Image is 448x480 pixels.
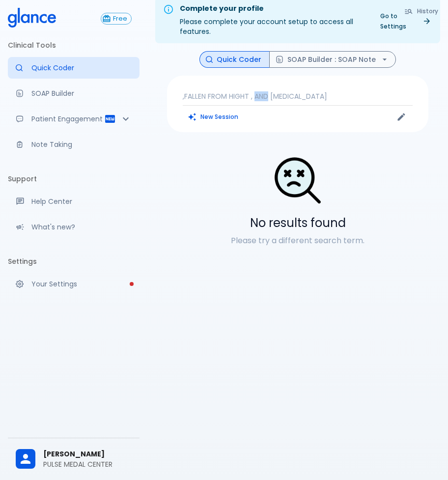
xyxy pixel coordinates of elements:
li: Clinical Tools [8,33,140,57]
a: Go to Settings [374,9,436,33]
button: Quick Coder [199,51,270,68]
button: Edit [394,110,409,124]
p: SOAP Builder [31,88,132,98]
p: What's new? [31,222,132,232]
span: [PERSON_NAME] [43,449,132,459]
div: Recent updates and feature releases [8,216,140,238]
a: Advanced note-taking [8,134,140,155]
p: ,FALLEN FROM HIGHT , AND [MEDICAL_DATA] [183,91,413,101]
a: Please complete account setup [8,273,140,295]
a: Docugen: Compose a clinical documentation in seconds [8,83,140,104]
p: PULSE MEDAL CENTER [43,459,132,469]
h5: No results found [167,215,428,231]
div: [PERSON_NAME]PULSE MEDAL CENTER [8,442,140,476]
button: Clears all inputs and results. [183,110,244,124]
p: Please try a different search term. [167,235,428,247]
li: Support [8,167,140,191]
p: Patient Engagement [31,114,104,124]
div: Patient Reports & Referrals [8,108,140,130]
span: Free [109,15,131,23]
li: Settings [8,250,140,273]
button: SOAP Builder : SOAP Note [269,51,396,68]
div: Complete your profile [180,3,366,14]
p: Quick Coder [31,63,132,73]
div: Please complete your account setup to access all features. [180,0,366,40]
p: Help Center [31,197,132,206]
button: History [399,4,444,18]
a: Get help from our support team [8,191,140,212]
img: Search Not Found [273,156,322,205]
p: Your Settings [31,279,132,289]
a: Click to view or change your subscription [101,13,140,25]
button: Free [101,13,132,25]
a: Moramiz: Find ICD10AM codes instantly [8,57,140,79]
p: Note Taking [31,140,132,149]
